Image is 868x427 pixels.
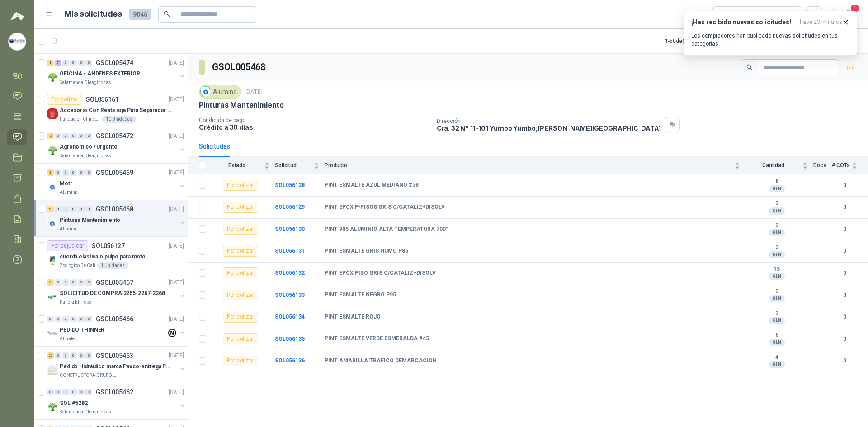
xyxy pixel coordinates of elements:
a: SOL056136 [275,357,305,364]
span: Producto [325,162,733,169]
th: Solicitud [275,157,325,174]
a: 3 0 0 0 0 0 GSOL005469[DATE] Company LogoMotrAlumina [47,167,186,196]
a: SOL056135 [275,336,305,342]
div: 0 [70,169,77,176]
img: Company Logo [47,401,58,412]
div: Por cotizar [223,202,258,213]
b: SOL056128 [275,182,305,188]
b: 0 [832,181,857,190]
img: Company Logo [47,145,58,156]
p: Pinturas Mantenimiento [199,100,284,110]
div: GLN [769,273,785,280]
div: 0 [62,169,69,176]
div: 0 [85,169,92,176]
div: GLN [769,317,785,324]
a: SOL056129 [275,204,305,210]
p: CONSTRUCTORA GRUPO FIP [60,372,117,379]
b: 3 [745,222,808,230]
div: 0 [62,206,69,212]
p: Crédito a 30 días [199,123,429,131]
b: 3 [745,310,808,317]
div: 0 [55,352,61,359]
b: 0 [832,269,857,277]
div: 1 - 50 de 6312 [665,34,724,48]
div: Por cotizar [223,356,258,366]
p: GSOL005466 [96,316,133,322]
div: 0 [70,352,77,359]
a: 0 0 0 0 0 0 GSOL005462[DATE] Company LogoSOL #5282Salamanca Oleaginosas SAS [47,387,186,416]
p: cuerda elástica o pulpo para moto [60,253,146,261]
b: PINT AMARILLA TRAFICO DEMARCACION [325,357,437,365]
a: SOL056130 [275,226,305,232]
div: 0 [70,279,77,286]
p: Los compradores han publicado nuevas solicitudes en tus categorías. [691,32,849,48]
p: Dirección [437,118,661,124]
p: SOL056127 [92,243,125,249]
p: Motr [60,179,72,188]
div: 0 [62,133,69,139]
a: SOL056133 [275,292,305,298]
b: 4 [745,354,808,361]
div: 0 [62,60,69,66]
b: PINT EPOX P/PISOS GRIS C/CATALIZ+DISOLV [325,204,445,211]
div: 0 [85,279,92,286]
img: Company Logo [47,108,58,119]
div: GLN [769,207,785,215]
p: [DATE] [169,95,184,104]
div: 0 [62,316,69,322]
b: 0 [832,357,857,365]
div: 1 Unidades [97,262,128,269]
img: Company Logo [47,328,58,339]
span: search [164,11,170,17]
div: GLN [769,185,785,192]
b: 0 [832,225,857,234]
div: Por adjudicar [47,240,88,251]
b: 3 [745,244,808,251]
div: 0 [55,133,61,139]
h3: ¡Has recibido nuevas solicitudes! [691,19,796,26]
img: Company Logo [47,365,58,375]
a: Por adjudicarSOL056127[DATE] Company Logocuerda elástica o pulpo para motoZoologico De Cali1 Unid... [34,237,188,273]
p: Salamanca Oleaginosas SAS [60,79,117,86]
th: Docs [813,157,832,174]
div: 0 [78,279,85,286]
b: 8 [745,178,808,185]
p: Agronomico / Urgente [60,143,118,151]
p: [DATE] [245,88,263,96]
div: Por cotizar [223,267,258,278]
div: 0 [85,352,92,359]
p: GSOL005472 [96,133,133,139]
div: 0 [55,389,61,395]
span: 9046 [129,9,151,20]
div: 9 [47,206,54,212]
a: 3 0 0 0 0 0 GSOL005467[DATE] Company LogoSOLICITUD DE COMPRA 2265-2267-2268Panela El Trébol [47,277,186,306]
p: Salamanca Oleaginosas SAS [60,408,117,416]
div: Por cotizar [223,312,258,323]
img: Company Logo [47,255,58,266]
div: GLN [769,229,785,236]
b: 0 [832,247,857,255]
div: 0 [55,279,61,286]
b: PINT 905 ALUMINIO ALTA TEMPERATURA 700° [325,226,448,233]
div: 0 [62,279,69,286]
span: 1 [850,4,860,13]
b: PINT ESMALTE ROJO [325,314,381,321]
div: 0 [47,316,54,322]
b: 0 [832,291,857,300]
p: [DATE] [169,315,184,324]
div: 7 [55,60,61,66]
div: 0 [85,316,92,322]
div: Alumina [199,85,241,99]
span: Cantidad [745,162,801,169]
div: 0 [78,352,85,359]
img: Company Logo [201,87,211,97]
b: PINT ESMALTE GRIS HUMO P85 [325,248,408,255]
a: SOL056131 [275,248,305,254]
b: PINT ESMALTE VERDE ESMERALDA #45 [325,335,429,343]
p: [DATE] [169,388,184,397]
b: 15 [745,266,808,273]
